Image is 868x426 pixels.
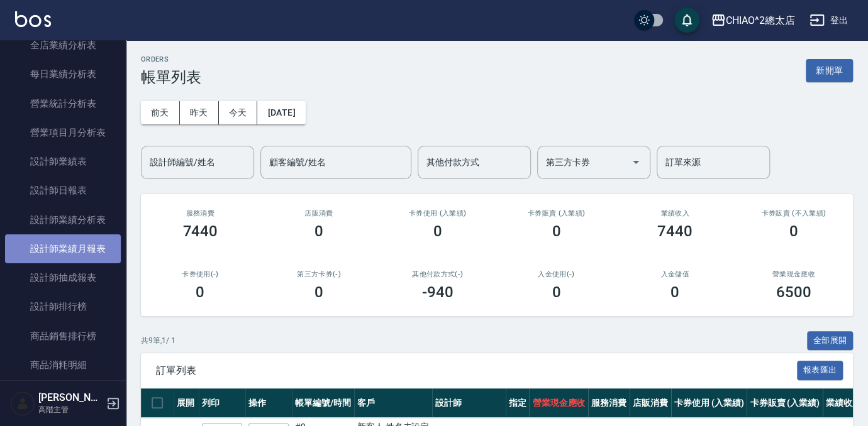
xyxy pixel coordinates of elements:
h3: 7440 [657,222,693,240]
h3: 6500 [776,283,811,301]
h3: 服務消費 [156,209,245,217]
button: 報表匯出 [797,361,843,380]
h2: 卡券使用 (入業績) [393,209,482,217]
button: 登出 [804,9,853,32]
h2: 營業現金應收 [749,270,838,278]
img: Logo [15,11,51,27]
button: 新開單 [806,59,853,82]
div: CHIAO^2總太店 [726,13,795,28]
th: 操作 [245,388,292,418]
th: 帳單編號/時間 [292,388,354,418]
th: 列印 [199,388,245,418]
p: 共 9 筆, 1 / 1 [141,335,175,346]
button: 全部展開 [807,331,854,351]
h2: 第三方卡券(-) [275,270,364,278]
a: 新開單 [806,64,853,76]
a: 設計師排行榜 [5,292,121,321]
h3: -940 [422,283,453,301]
a: 設計師業績分析表 [5,205,121,234]
h3: 7440 [182,222,218,240]
button: 今天 [219,101,258,124]
th: 展開 [174,388,199,418]
th: 指定 [506,388,530,418]
h2: 卡券販賣 (不入業績) [749,209,838,217]
th: 卡券販賣 (入業績) [747,388,823,418]
a: 營業統計分析表 [5,89,121,118]
a: 商品進銷貨報表 [5,380,121,408]
th: 營業現金應收 [529,388,588,418]
button: Open [626,152,646,172]
button: CHIAO^2總太店 [706,8,800,33]
button: save [674,8,699,33]
a: 設計師業績表 [5,147,121,176]
a: 全店業績分析表 [5,31,121,60]
h3: 0 [314,283,323,301]
th: 業績收入 [823,388,864,418]
th: 店販消費 [630,388,671,418]
h3: 0 [789,222,798,240]
h2: 店販消費 [275,209,364,217]
h3: 0 [670,283,679,301]
a: 設計師業績月報表 [5,234,121,263]
h2: 卡券販賣 (入業績) [512,209,601,217]
h2: 入金儲值 [631,270,720,278]
h5: [PERSON_NAME] [38,391,103,404]
a: 設計師抽成報表 [5,263,121,292]
th: 服務消費 [588,388,630,418]
th: 設計師 [432,388,505,418]
h2: 業績收入 [631,209,720,217]
a: 每日業績分析表 [5,60,121,89]
h2: 卡券使用(-) [156,270,245,278]
h3: 帳單列表 [141,68,201,86]
a: 商品消耗明細 [5,351,121,380]
h3: 0 [552,222,560,240]
th: 卡券使用 (入業績) [671,388,747,418]
a: 報表匯出 [797,364,843,376]
button: [DATE] [257,101,305,124]
a: 商品銷售排行榜 [5,322,121,351]
p: 高階主管 [38,404,103,415]
h3: 0 [433,222,442,240]
th: 客戶 [354,388,433,418]
h3: 0 [196,283,204,301]
span: 訂單列表 [156,364,797,377]
button: 昨天 [180,101,219,124]
a: 營業項目月分析表 [5,118,121,147]
a: 設計師日報表 [5,176,121,205]
h2: 入金使用(-) [512,270,601,278]
img: Person [10,391,35,416]
button: 前天 [141,101,180,124]
h3: 0 [314,222,323,240]
h2: ORDERS [141,55,201,63]
h3: 0 [552,283,560,301]
h2: 其他付款方式(-) [393,270,482,278]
